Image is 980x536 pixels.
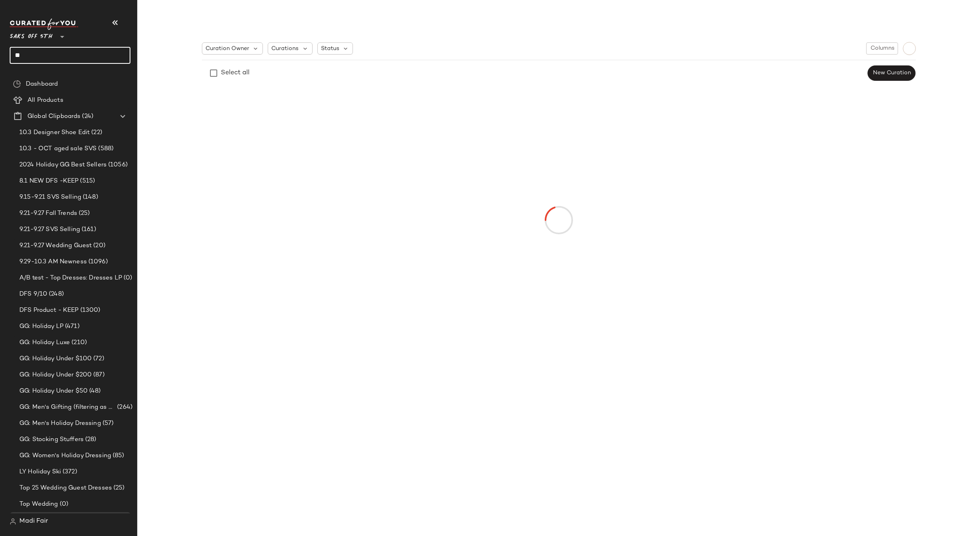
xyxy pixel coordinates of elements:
span: (210) [70,338,87,347]
span: (471) [63,322,80,331]
span: (0) [122,273,132,283]
span: Status [321,44,339,53]
span: Columns [870,45,894,52]
span: (48) [88,387,101,396]
button: New Curation [867,65,915,81]
img: cfy_white_logo.C9jOOHJF.svg [10,19,78,30]
span: GG: Men's Holiday Dressing [19,419,101,428]
span: (57) [101,419,114,428]
span: (25) [77,209,90,218]
span: A/B test - Top Dresses: Dresses LP [19,273,122,283]
span: (20) [92,241,105,250]
span: Curation Owner [206,44,249,53]
span: (1096) [87,257,108,267]
span: Curations [271,44,298,53]
div: Select all [221,68,250,78]
span: (0) [58,500,68,509]
span: GG: Women's Holiday Dressing [19,451,111,460]
img: svg%3e [10,518,16,525]
span: Madi Fair [19,517,48,526]
img: svg%3e [13,80,21,88]
span: GG: Holiday LP [19,322,63,331]
span: Dashboard [26,80,58,89]
span: LY Holiday Ski [19,467,61,477]
span: (22) [90,128,102,137]
span: (24) [80,112,93,121]
span: (1300) [79,306,101,315]
span: Top 25 Wedding Guest Dresses [19,483,112,493]
span: (148) [81,193,98,202]
span: (588) [97,144,113,153]
span: (28) [84,435,97,444]
span: (372) [61,467,77,477]
span: (161) [80,225,96,234]
span: GG: Holiday Under $50 [19,387,88,396]
span: 9.21-9.27 Wedding Guest [19,241,92,250]
span: (515) [78,177,95,186]
span: 9.21-9.27 Fall Trends [19,209,77,218]
span: Top Wedding [19,500,58,509]
span: DFS 9/10 [19,290,47,299]
span: 10.3 Designer Shoe Edit [19,128,90,137]
span: 9.21-9.27 SVS Selling [19,225,80,234]
span: DFS Product - KEEP [19,306,79,315]
span: 9.15-9.21 SVS Selling [19,193,81,202]
span: (85) [111,451,124,460]
span: 10.3 - OCT aged sale SVS [19,144,97,153]
span: GG: Stocking Stuffers [19,435,84,444]
span: (72) [92,354,104,364]
span: Global Clipboards [27,112,80,121]
span: All Products [27,96,63,105]
span: (264) [115,403,132,412]
span: GG: Holiday Luxe [19,338,70,347]
button: Columns [866,42,898,55]
span: (87) [92,370,105,380]
span: 8.1 NEW DFS -KEEP [19,177,78,186]
span: Saks OFF 5TH [10,27,52,42]
span: New Curation [872,70,911,76]
span: (248) [47,290,64,299]
span: (25) [112,483,125,493]
span: 2024 Holiday GG Best Sellers [19,160,107,170]
span: GG: Holiday Under $200 [19,370,92,380]
span: 9.29-10.3 AM Newness [19,257,87,267]
span: GG: Holiday Under $100 [19,354,92,364]
span: (1056) [107,160,128,170]
span: GG: Men's Gifting (filtering as women's) [19,403,115,412]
